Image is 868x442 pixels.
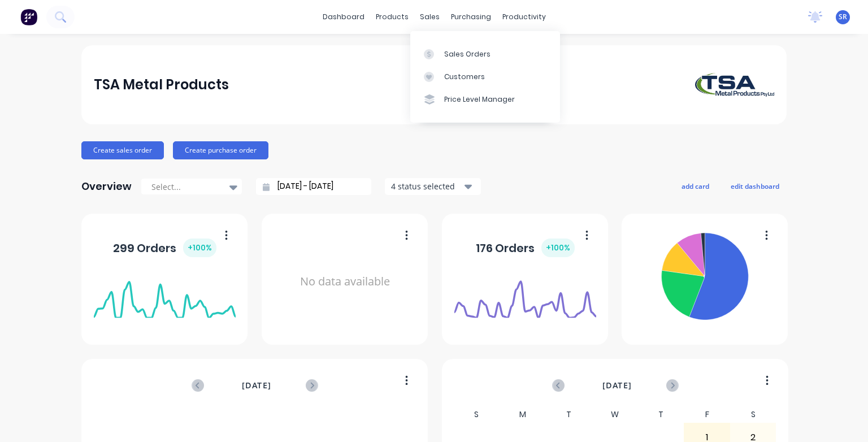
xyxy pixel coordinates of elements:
[454,406,500,423] div: S
[113,239,216,257] div: 299 Orders
[414,8,445,25] div: sales
[674,179,717,193] button: add card
[81,175,132,198] div: Overview
[20,8,37,25] img: Factory
[723,179,787,193] button: edit dashboard
[94,73,229,96] div: TSA Metal Products
[695,73,774,97] img: TSA Metal Products
[730,406,776,423] div: S
[274,228,416,335] div: No data available
[385,178,481,195] button: 4 status selected
[410,42,560,65] a: Sales Orders
[602,379,632,392] span: [DATE]
[497,8,552,25] div: productivity
[410,88,560,111] a: Price Level Manager
[242,379,271,392] span: [DATE]
[839,12,847,22] span: SR
[546,406,592,423] div: T
[183,239,216,257] div: + 100 %
[81,141,164,159] button: Create sales order
[173,141,268,159] button: Create purchase order
[638,406,684,423] div: T
[476,239,575,257] div: 176 Orders
[444,72,485,82] div: Customers
[444,49,491,59] div: Sales Orders
[541,239,575,257] div: + 100 %
[370,8,414,25] div: products
[391,180,462,192] div: 4 status selected
[445,8,497,25] div: purchasing
[684,406,730,423] div: F
[500,406,546,423] div: M
[592,406,638,423] div: W
[444,94,515,105] div: Price Level Manager
[410,66,560,88] a: Customers
[317,8,370,25] a: dashboard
